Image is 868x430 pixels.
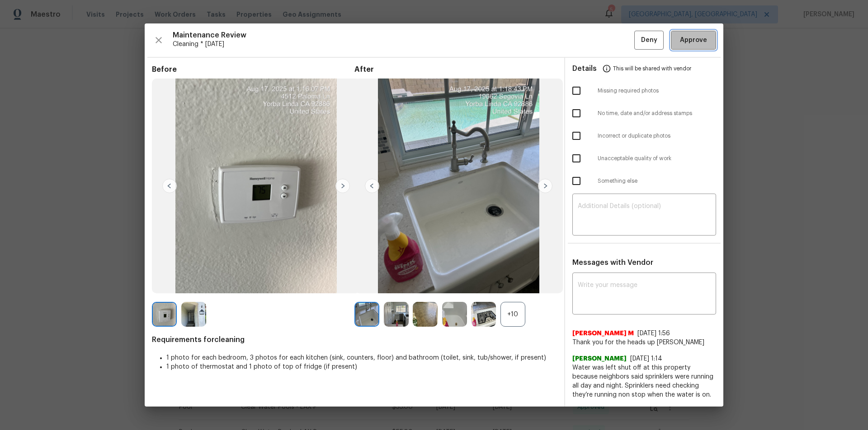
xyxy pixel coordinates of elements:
[162,179,177,193] img: left-chevron-button-url
[565,170,723,192] div: Something else
[152,65,354,74] span: Before
[166,362,557,371] li: 1 photo of thermostat and 1 photo of top of fridge (if present)
[634,31,664,50] button: Deny
[598,110,716,117] span: No time, date and/or address stamps
[572,354,627,363] span: [PERSON_NAME]
[598,155,716,162] span: Unacceptable quality of work
[565,147,723,170] div: Unacceptable quality of work
[598,87,716,95] span: Missing required photos
[680,35,707,46] span: Approve
[500,302,525,327] div: +10
[335,179,350,193] img: right-chevron-button-url
[572,329,634,338] span: [PERSON_NAME] M
[166,353,557,362] li: 1 photo for each bedroom, 3 photos for each kitchen (sink, counters, floor) and bathroom (toilet,...
[641,35,657,46] span: Deny
[598,132,716,140] span: Incorrect or duplicate photos
[572,363,716,399] span: Water was left shut off at this property because neighbors said sprinklers were running all day a...
[565,79,723,102] div: Missing required photos
[565,125,723,147] div: Incorrect or duplicate photos
[572,58,597,79] span: Details
[630,356,662,362] span: [DATE] 1:14
[152,335,557,344] span: Requirements for cleaning
[173,40,634,49] span: Cleaning * [DATE]
[538,179,552,193] img: right-chevron-button-url
[637,330,670,337] span: [DATE] 1:56
[173,31,634,40] span: Maintenance Review
[572,338,716,347] span: Thank you for the heads up [PERSON_NAME]
[354,65,557,74] span: After
[598,177,716,185] span: Something else
[365,179,379,193] img: left-chevron-button-url
[613,58,691,79] span: This will be shared with vendor
[565,102,723,125] div: No time, date and/or address stamps
[572,259,653,266] span: Messages with Vendor
[671,31,716,50] button: Approve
